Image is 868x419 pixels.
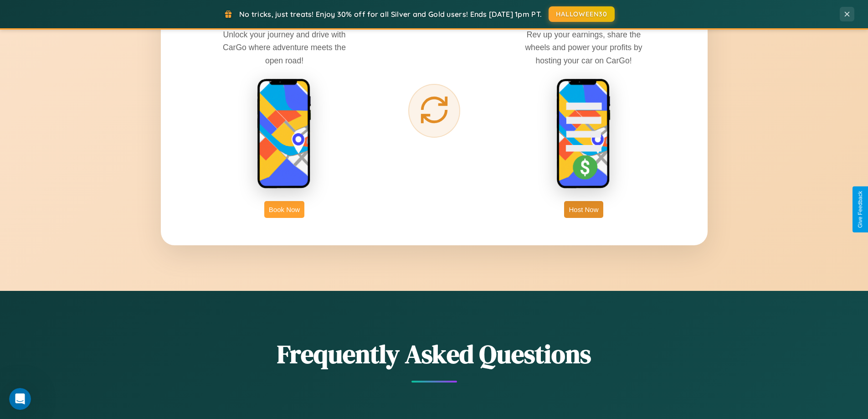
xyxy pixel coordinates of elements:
p: Rev up your earnings, share the wheels and power your profits by hosting your car on CarGo! [515,28,652,67]
img: rent phone [257,78,312,190]
iframe: Intercom live chat [9,388,31,410]
button: Host Now [564,201,603,218]
div: Give Feedback [857,191,863,228]
button: HALLOWEEN30 [549,6,615,22]
img: host phone [556,78,611,190]
button: Book Now [264,201,304,218]
p: Unlock your journey and drive with CarGo where adventure meets the open road! [216,28,353,67]
span: No tricks, just treats! Enjoy 30% off for all Silver and Gold users! Ends [DATE] 1pm PT. [239,10,542,19]
h2: Frequently Asked Questions [161,336,708,372]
